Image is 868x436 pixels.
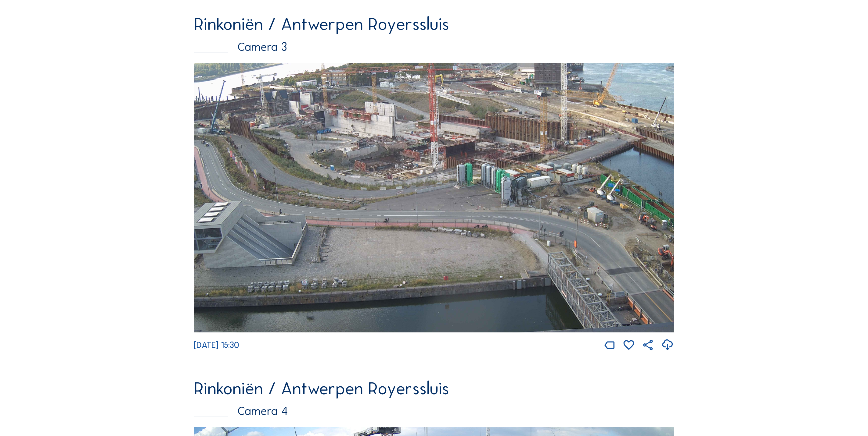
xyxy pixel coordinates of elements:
[194,405,674,417] div: Camera 4
[194,340,239,350] span: [DATE] 15:30
[194,16,674,33] div: Rinkoniën / Antwerpen Royerssluis
[194,41,674,53] div: Camera 3
[194,380,674,397] div: Rinkoniën / Antwerpen Royerssluis
[194,63,674,332] img: Image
